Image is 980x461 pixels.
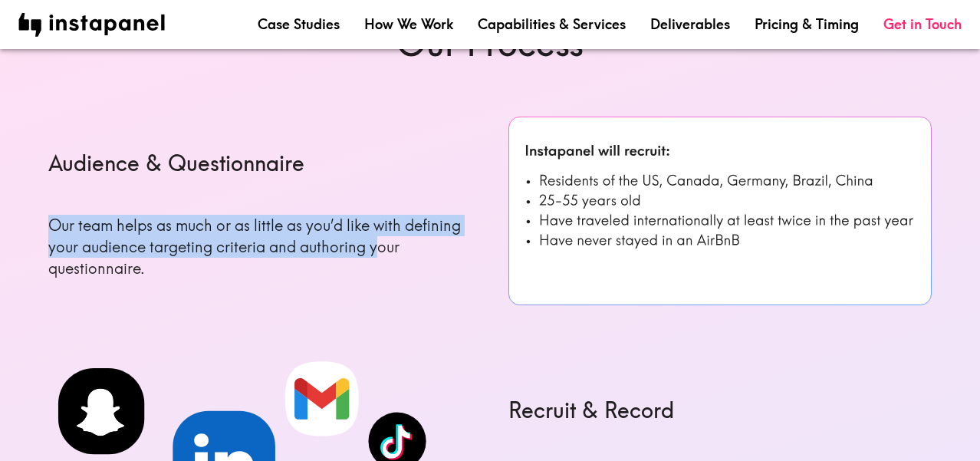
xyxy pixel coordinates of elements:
a: Deliverables [650,15,730,34]
h6: Recruit & Record [508,395,932,425]
p: Our team helps as much or as little as you’d like with defining your audience targeting criteria ... [48,215,472,279]
img: Spreadsheet Export [508,117,932,305]
a: Capabilities & Services [478,15,626,34]
a: Get in Touch [883,15,962,34]
a: Pricing & Timing [755,15,859,34]
a: Case Studies [258,15,340,34]
h6: Audience & Questionnaire [48,148,472,178]
a: How We Work [364,15,453,34]
img: instapanel [18,13,165,37]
